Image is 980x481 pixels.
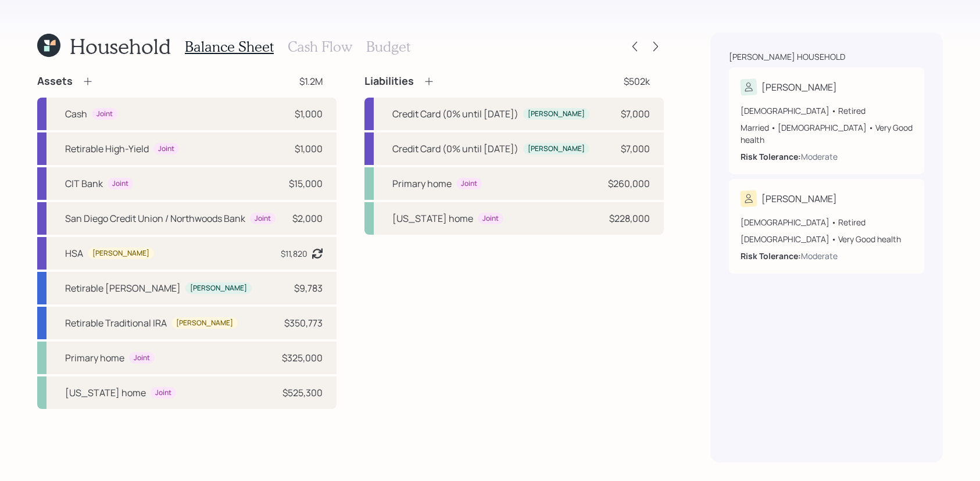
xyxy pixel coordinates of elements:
[176,318,233,328] div: [PERSON_NAME]
[282,351,323,365] div: $325,000
[801,150,838,163] div: Moderate
[482,214,499,224] div: Joint
[289,177,323,191] div: $15,000
[295,142,323,156] div: $1,000
[392,177,452,191] div: Primary home
[112,179,128,189] div: Joint
[299,74,323,88] div: $1.2M
[255,214,271,224] div: Joint
[364,75,414,88] h4: Liabilities
[134,353,150,363] div: Joint
[65,107,87,121] div: Cash
[96,109,113,119] div: Joint
[392,211,473,225] div: [US_STATE] home
[761,192,837,206] div: [PERSON_NAME]
[741,121,913,146] div: Married • [DEMOGRAPHIC_DATA] • Very Good health
[292,211,323,225] div: $2,000
[281,247,307,260] div: $11,820
[294,281,323,295] div: $9,783
[65,177,103,191] div: CIT Bank
[621,142,650,156] div: $7,000
[392,142,518,156] div: Credit Card (0% until [DATE])
[65,386,146,400] div: [US_STATE] home
[92,249,149,259] div: [PERSON_NAME]
[65,281,181,295] div: Retirable [PERSON_NAME]
[65,351,124,365] div: Primary home
[288,38,352,55] h3: Cash Flow
[801,250,838,262] div: Moderate
[158,144,174,154] div: Joint
[741,216,913,228] div: [DEMOGRAPHIC_DATA] • Retired
[282,386,323,400] div: $525,300
[65,142,149,156] div: Retirable High-Yield
[70,34,171,59] h1: Household
[761,80,837,94] div: [PERSON_NAME]
[741,151,801,162] b: Risk Tolerance:
[624,74,650,88] div: $502k
[621,107,650,121] div: $7,000
[741,105,913,117] div: [DEMOGRAPHIC_DATA] • Retired
[295,107,323,121] div: $1,000
[65,246,83,260] div: HSA
[392,107,518,121] div: Credit Card (0% until [DATE])
[528,144,585,154] div: [PERSON_NAME]
[461,179,477,189] div: Joint
[741,250,801,261] b: Risk Tolerance:
[190,283,247,293] div: [PERSON_NAME]
[366,38,410,55] h3: Budget
[37,75,73,88] h4: Assets
[528,109,585,119] div: [PERSON_NAME]
[155,388,171,398] div: Joint
[284,316,323,330] div: $350,773
[729,51,845,63] div: [PERSON_NAME] household
[185,38,274,55] h3: Balance Sheet
[608,177,650,191] div: $260,000
[65,316,167,330] div: Retirable Traditional IRA
[609,211,650,225] div: $228,000
[741,233,913,245] div: [DEMOGRAPHIC_DATA] • Very Good health
[65,211,245,225] div: San Diego Credit Union / Northwoods Bank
